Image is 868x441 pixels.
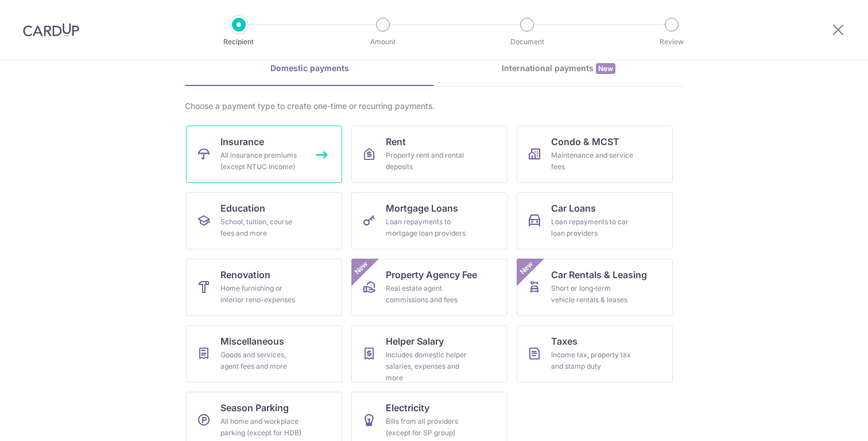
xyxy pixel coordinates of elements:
[551,334,578,348] span: Taxes
[517,259,673,316] a: Car Rentals & LeasingShort or long‑term vehicle rentals & leasesNew
[551,349,634,372] div: Income tax, property tax and stamp duty
[351,126,507,183] a: RentProperty rent and rental deposits
[386,201,458,215] span: Mortgage Loans
[185,63,434,74] div: Domestic payments
[551,135,619,149] span: Condo & MCST
[185,100,683,112] div: Choose a payment type to create one-time or recurring payments.
[340,36,425,48] p: Amount
[220,349,303,372] div: Goods and services, agent fees and more
[386,349,468,384] div: Includes domestic helper salaries, expenses and more
[629,36,714,48] p: Review
[220,334,284,348] span: Miscellaneous
[220,416,303,439] div: All home and workplace parking (except for HDB)
[386,135,406,149] span: Rent
[517,325,673,383] a: TaxesIncome tax, property tax and stamp duty
[220,268,270,282] span: Renovation
[551,268,647,282] span: Car Rentals & Leasing
[551,201,596,215] span: Car Loans
[386,150,468,173] div: Property rent and rental deposits
[186,192,342,249] a: EducationSchool, tuition, course fees and more
[186,325,342,383] a: MiscellaneousGoods and services, agent fees and more
[517,192,673,249] a: Car LoansLoan repayments to car loan providers
[220,283,303,306] div: Home furnishing or interior reno-expenses
[351,259,507,316] a: Property Agency FeeReal estate agent commissions and feesNew
[220,135,264,149] span: Insurance
[386,216,468,239] div: Loan repayments to mortgage loan providers
[196,36,281,48] p: Recipient
[517,126,673,183] a: Condo & MCSTMaintenance and service fees
[596,63,615,74] span: New
[386,401,429,415] span: Electricity
[386,416,468,439] div: Bills from all providers (except for SP group)
[517,259,536,278] span: New
[351,325,507,383] a: Helper SalaryIncludes domestic helper salaries, expenses and more
[551,150,634,173] div: Maintenance and service fees
[186,259,342,316] a: RenovationHome furnishing or interior reno-expenses
[386,268,477,282] span: Property Agency Fee
[220,201,265,215] span: Education
[386,334,444,348] span: Helper Salary
[186,126,342,183] a: InsuranceAll insurance premiums (except NTUC Income)
[485,36,569,48] p: Document
[220,401,289,415] span: Season Parking
[351,192,507,249] a: Mortgage LoansLoan repayments to mortgage loan providers
[434,63,683,75] div: International payments
[386,283,468,306] div: Real estate agent commissions and fees
[23,23,79,37] img: CardUp
[220,150,303,173] div: All insurance premiums (except NTUC Income)
[220,216,303,239] div: School, tuition, course fees and more
[352,259,371,278] span: New
[551,283,634,306] div: Short or long‑term vehicle rentals & leases
[551,216,634,239] div: Loan repayments to car loan providers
